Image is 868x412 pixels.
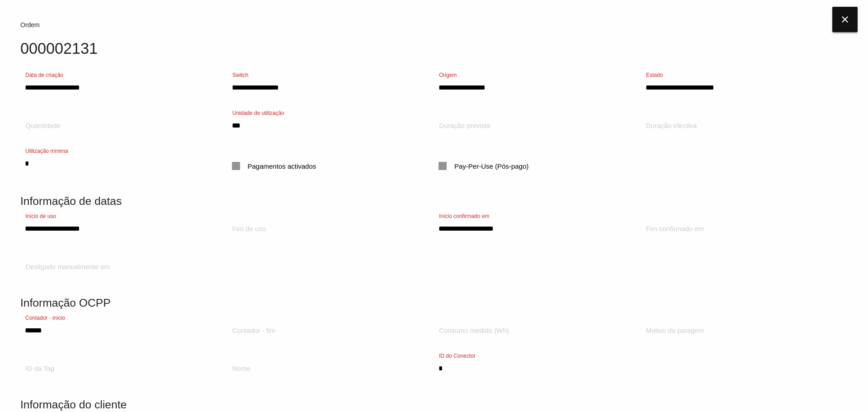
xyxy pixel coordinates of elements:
label: Fim confirmado em [646,224,704,234]
label: Duração prevista [439,121,490,131]
span: Pagamentos activados [232,161,316,172]
label: Desligado manualmente em [25,262,110,272]
label: Unidade de utilização [232,109,284,117]
label: Início confirmado em [439,212,489,220]
label: Fim de uso [232,224,266,234]
label: Quantidade [25,121,61,131]
h5: Informação de datas [20,195,848,207]
label: Utilização mínima [25,147,68,155]
label: Contador - início [25,314,65,322]
label: Data de criação [25,71,63,79]
label: Motivo da paragem [646,326,704,336]
label: Contador - fim [232,326,275,336]
label: ID da Tag [25,364,54,374]
label: Consumo medido (Wh) [439,326,509,336]
label: Início de uso [25,212,56,220]
h5: Informação OCPP [20,297,848,309]
label: Origem [439,71,457,79]
h5: Informação do cliente [20,398,848,411]
label: Nome [232,364,250,374]
label: ID do Conector [439,352,476,360]
span: Pay-Per-Use (Pós-pago) [439,161,528,172]
i: close [832,7,858,32]
label: Duração efectiva [646,121,697,131]
label: Estado [646,71,663,79]
div: Ordem [20,20,848,30]
h4: 000002131 [20,40,848,57]
label: Switch [232,71,248,79]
